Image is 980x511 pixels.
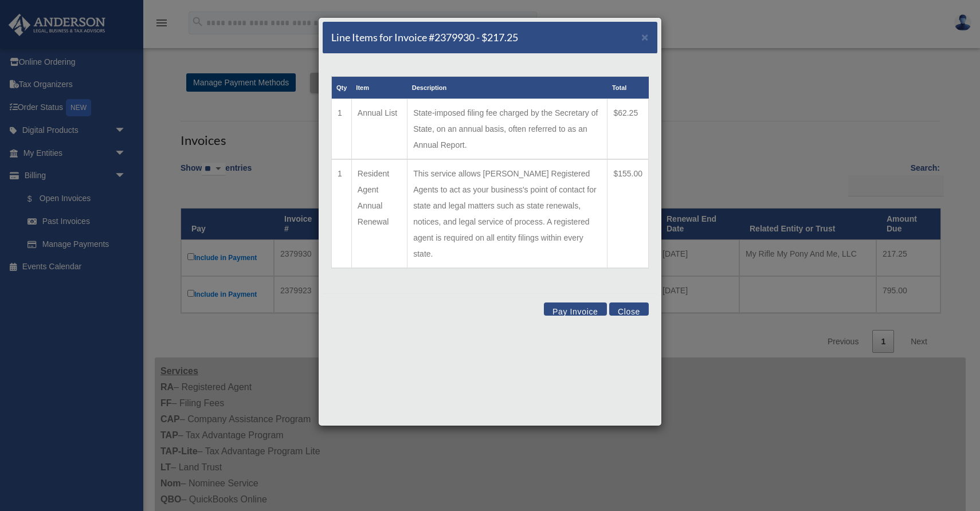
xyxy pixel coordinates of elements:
th: Qty [332,77,352,99]
h5: Line Items for Invoice #2379930 - $217.25 [331,30,518,45]
td: State-imposed filing fee charged by the Secretary of State, on an annual basis, often referred to... [407,99,607,160]
button: Pay Invoice [544,302,607,316]
th: Item [351,77,407,99]
th: Description [407,77,607,99]
button: Close [609,302,649,316]
td: 1 [332,159,352,268]
td: This service allows [PERSON_NAME] Registered Agents to act as your business's point of contact fo... [407,159,607,268]
span: × [641,30,649,44]
button: Close [641,31,649,43]
td: Resident Agent Annual Renewal [351,159,407,268]
td: Annual List [351,99,407,160]
th: Total [607,77,649,99]
td: $62.25 [607,99,649,160]
td: 1 [332,99,352,160]
td: $155.00 [607,159,649,268]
